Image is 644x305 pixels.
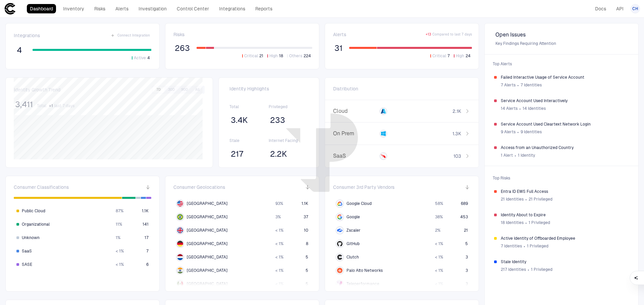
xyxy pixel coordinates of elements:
[334,43,342,53] span: 31
[518,153,535,158] span: 1 Identity
[60,4,87,13] a: Inventory
[333,31,346,37] span: Alerts
[337,228,342,233] div: Zscaler
[453,153,461,159] span: 103
[269,104,308,109] span: Privileged
[337,201,342,206] div: Google Cloud
[435,201,443,206] span: 58 %
[37,103,46,108] span: Total
[452,131,461,137] span: 1.3K
[464,228,468,233] span: 21
[435,228,440,233] span: 2 %
[269,138,308,143] span: Internet Facing
[275,254,283,260] span: < 1 %
[523,106,546,111] span: 14 Identities
[501,75,629,80] span: Failed Interactive Usage of Service Account
[187,228,227,233] span: [GEOGRAPHIC_DATA]
[187,281,227,287] span: [GEOGRAPHIC_DATA]
[452,53,472,59] button: High24
[527,243,548,249] span: 1 Privileged
[14,32,40,39] span: Integrations
[116,262,124,267] span: < 1 %
[489,57,634,71] span: Top Alerts
[631,4,640,13] button: CH
[229,138,269,143] span: Stale
[187,201,227,206] span: [GEOGRAPHIC_DATA]
[337,241,342,246] div: GitHub
[187,254,227,260] span: [GEOGRAPHIC_DATA]
[116,222,122,227] span: 11 %
[187,268,227,273] span: [GEOGRAPHIC_DATA]
[306,268,308,273] span: 5
[270,115,285,125] span: 233
[174,4,212,13] a: Control Center
[14,184,69,190] span: Consumer Classifications
[130,55,151,61] button: Active4
[145,235,149,240] span: 17
[175,43,190,53] span: 263
[495,31,628,38] span: Open Issues
[275,201,283,206] span: 93 %
[275,214,281,220] span: 3 %
[519,103,521,113] span: ∙
[461,201,468,206] span: 689
[177,201,183,207] img: US
[435,254,443,260] span: < 1 %
[632,6,638,11] span: CH
[501,212,629,218] span: Identity About to Expire
[229,104,269,109] span: Total
[116,248,124,254] span: < 1 %
[525,194,527,204] span: ∙
[465,241,468,246] span: 5
[275,228,283,233] span: < 1 %
[432,53,446,59] span: Critical
[521,82,542,88] span: 7 Identities
[304,228,308,233] span: 10
[136,4,170,13] a: Investigation
[346,214,360,220] span: Google
[333,86,358,92] span: Distribution
[435,214,443,220] span: 38 %
[142,208,149,214] span: 1.1K
[613,4,627,13] a: API
[501,189,629,194] span: Entra ID EWS Full Access
[187,214,227,220] span: [GEOGRAPHIC_DATA]
[466,254,468,260] span: 3
[178,87,191,93] button: 90D
[17,45,22,55] span: 4
[231,115,248,125] span: 3.4K
[49,103,53,108] span: + 1
[22,208,45,214] span: Public Cloud
[231,149,244,159] span: 217
[266,53,284,59] button: High18
[187,241,227,246] span: [GEOGRAPHIC_DATA]
[346,254,359,260] span: Clutch
[269,115,286,126] button: 233
[501,243,522,249] span: 7 Identities
[521,129,542,135] span: 9 Identities
[333,108,377,115] span: Cloud
[501,82,516,88] span: 7 Alerts
[241,53,265,59] button: Critical21
[337,214,342,220] div: Google
[333,43,344,54] button: 31
[501,98,629,103] span: Service Account Used Interactively
[337,281,342,287] div: Teleperformance
[501,267,526,272] span: 217 Identities
[346,281,379,287] span: Teleperformance
[306,241,308,246] span: 8
[54,103,74,108] span: last 7 days
[306,281,308,287] span: 5
[244,53,258,59] span: Critical
[592,4,609,13] a: Docs
[501,106,518,111] span: 14 Alerts
[501,129,516,135] span: 9 Alerts
[460,214,468,220] span: 453
[275,268,283,273] span: < 1 %
[466,268,468,273] span: 3
[452,108,461,114] span: 2.1K
[146,248,149,254] span: 7
[117,33,150,38] span: Connect Integration
[527,264,530,275] span: ∙
[192,87,204,93] button: All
